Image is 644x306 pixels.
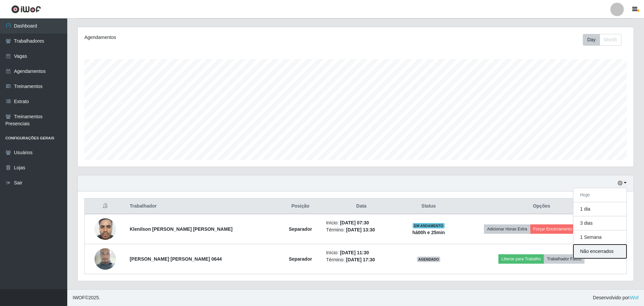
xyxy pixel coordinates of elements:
[583,34,621,46] div: First group
[346,257,375,262] time: [DATE] 17:30
[130,256,222,262] strong: [PERSON_NAME] [PERSON_NAME] 0644
[130,226,233,232] strong: Klenilson [PERSON_NAME] [PERSON_NAME]
[600,34,621,46] button: Month
[346,227,375,232] time: [DATE] 13:30
[457,199,627,214] th: Opções
[340,250,369,255] time: [DATE] 11:30
[326,226,397,233] li: Término:
[583,34,627,46] div: Toolbar with button groups
[583,34,600,46] button: Day
[401,199,456,214] th: Status
[73,294,100,301] span: © 2025 .
[84,34,305,41] div: Agendamentos
[484,224,530,234] button: Adicionar Horas Extra
[126,199,279,214] th: Trabalhador
[544,254,584,264] button: Trabalhador Faltou
[11,5,41,13] img: CoreUI Logo
[629,295,639,300] a: iWof
[289,226,312,232] strong: Separador
[573,245,627,258] button: Não encerrados
[573,202,627,216] button: 1 dia
[94,240,116,278] img: 1743423674291.jpeg
[340,220,369,225] time: [DATE] 07:30
[279,199,322,214] th: Posição
[289,256,312,262] strong: Separador
[417,257,441,262] span: AGENDADO
[326,219,397,226] li: Início:
[530,224,575,234] button: Forçar Encerramento
[326,249,397,256] li: Início:
[413,223,445,228] span: EM ANDAMENTO
[73,295,85,300] span: IWOF
[573,216,627,230] button: 3 dias
[412,230,445,235] strong: há 00 h e 25 min
[326,256,397,263] li: Término:
[322,199,401,214] th: Data
[573,188,627,202] button: Hoje
[94,215,116,243] img: 1735509810384.jpeg
[593,294,639,301] span: Desenvolvido por
[498,254,544,264] button: Liberar para Trabalho
[573,230,627,245] button: 1 Semana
